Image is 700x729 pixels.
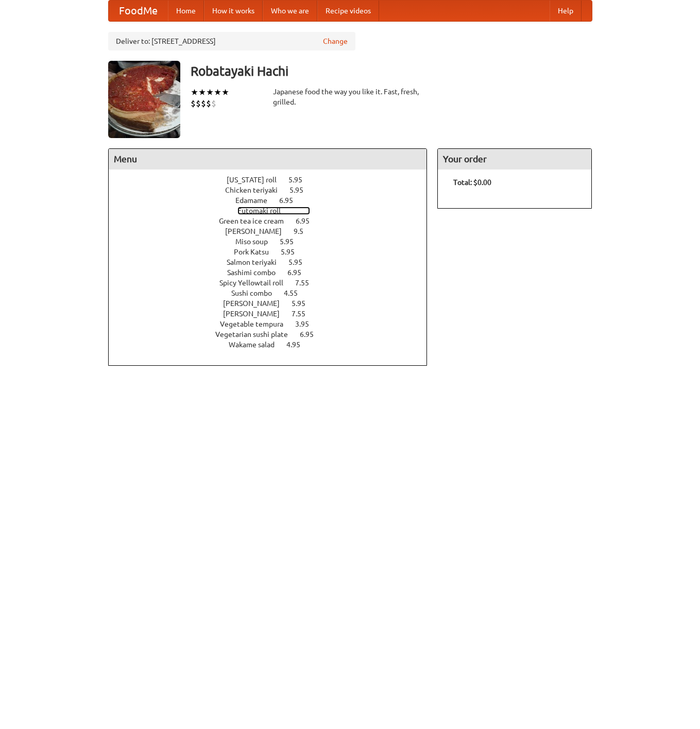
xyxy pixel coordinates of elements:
li: ★ [214,87,221,98]
span: [PERSON_NAME] [223,299,290,308]
span: 3.95 [295,320,319,328]
span: Salmon teriyaki [227,258,287,266]
li: $ [196,98,201,109]
a: Salmon teriyaki 5.95 [227,258,321,266]
span: [PERSON_NAME] [225,227,292,235]
span: [PERSON_NAME] [223,310,290,318]
span: Sashimi combo [227,268,286,277]
span: [US_STATE] roll [227,176,287,184]
span: 4.55 [284,289,308,297]
span: Futomaki roll [237,207,291,215]
span: Pork Katsu [234,248,279,256]
li: ★ [206,87,214,98]
div: Deliver to: [STREET_ADDRESS] [108,32,355,50]
span: 6.95 [287,268,312,277]
span: 6.95 [296,217,320,225]
li: ★ [191,87,198,98]
h4: Your order [438,149,591,169]
a: Sashimi combo 6.95 [227,268,320,277]
a: [US_STATE] roll 5.95 [227,176,321,184]
span: 4.95 [286,341,311,349]
span: Vegetable tempura [220,320,294,328]
a: Green tea ice cream 6.95 [219,217,329,225]
span: Spicy Yellowtail roll [219,279,294,287]
span: 6.95 [279,196,303,205]
a: [PERSON_NAME] 5.95 [223,299,325,308]
a: [PERSON_NAME] 7.55 [223,310,325,318]
a: Sushi combo 4.55 [231,289,317,297]
a: Home [168,1,204,21]
span: 7.55 [295,279,319,287]
a: Vegetable tempura 3.95 [220,320,328,328]
span: 6.95 [300,330,324,338]
span: 5.95 [289,186,314,194]
a: Change [323,36,348,46]
li: $ [191,98,196,109]
span: Green tea ice cream [219,217,294,225]
span: 5.95 [288,258,313,266]
a: Futomaki roll [237,207,310,215]
a: Wakame salad 4.95 [229,341,319,349]
li: $ [201,98,206,109]
span: Wakame salad [229,341,285,349]
a: How it works [204,1,263,21]
a: Miso soup 5.95 [235,238,313,246]
h4: Menu [109,149,427,169]
div: Japanese food the way you like it. Fast, fresh, grilled. [273,87,428,107]
a: FoodMe [109,1,168,21]
a: Recipe videos [317,1,379,21]
a: [PERSON_NAME] 9.5 [225,227,322,235]
span: Chicken teriyaki [225,186,288,194]
a: Spicy Yellowtail roll 7.55 [219,279,328,287]
li: ★ [221,87,229,98]
span: 7.55 [292,310,316,318]
span: 9.5 [294,227,314,235]
span: 5.95 [292,299,316,308]
span: 5.95 [288,176,313,184]
a: Vegetarian sushi plate 6.95 [215,330,333,338]
b: Total: $0.00 [453,178,491,187]
span: Vegetarian sushi plate [215,330,298,338]
span: Edamame [235,196,278,205]
span: 5.95 [281,248,305,256]
li: ★ [198,87,206,98]
a: Who we are [263,1,317,21]
a: Chicken teriyaki 5.95 [225,186,322,194]
a: Edamame 6.95 [235,196,312,205]
span: 5.95 [280,238,304,246]
h3: Robatayaki Hachi [191,61,592,81]
li: $ [211,98,216,109]
span: Miso soup [235,238,278,246]
img: angular.jpg [108,61,180,138]
a: Help [550,1,582,21]
li: $ [206,98,211,109]
span: Sushi combo [231,289,282,297]
a: Pork Katsu 5.95 [234,248,314,256]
